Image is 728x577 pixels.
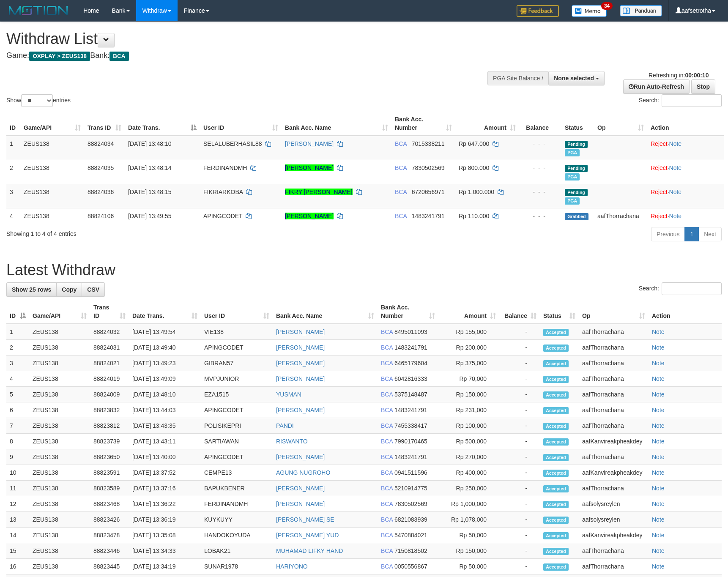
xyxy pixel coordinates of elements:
span: Copy 7015338211 to clipboard [412,140,445,147]
td: HANDOKOYUDA [201,528,273,543]
span: BCA [381,344,393,351]
td: aafKanvireakpheakdey [579,434,649,449]
td: 13 [6,512,29,528]
span: BCA [381,500,393,507]
a: [PERSON_NAME] [276,328,325,335]
td: aafKanvireakpheakdey [579,528,649,543]
a: Note [652,454,665,460]
td: 8 [6,434,29,449]
td: 4 [6,371,29,387]
td: Rp 70,000 [438,371,499,387]
span: BCA [381,407,393,413]
td: ZEUS138 [29,496,90,512]
td: 88823650 [90,449,129,465]
div: - - - [523,212,558,220]
td: 5 [6,387,29,402]
a: Reject [651,213,668,219]
span: BCA [381,516,393,523]
img: panduan.png [620,5,662,16]
label: Search: [639,94,722,107]
th: Amount: activate to sort column ascending [455,112,519,136]
th: Trans ID: activate to sort column ascending [90,300,129,324]
span: Accepted [543,501,569,508]
span: Copy 1483241791 to clipboard [394,344,427,351]
td: 88824019 [90,371,129,387]
td: Rp 50,000 [438,528,499,543]
th: Op: activate to sort column ascending [594,112,647,136]
span: BCA [381,454,393,460]
td: Rp 100,000 [438,418,499,434]
a: PANDI [276,422,294,429]
td: [DATE] 13:49:23 [129,355,201,371]
a: Copy [56,282,82,297]
td: 11 [6,481,29,496]
span: CSV [87,286,99,293]
span: [DATE] 13:48:10 [128,140,171,147]
span: BCA [395,140,407,147]
strong: 00:00:10 [685,72,709,79]
span: Copy 5375148487 to clipboard [394,391,427,398]
span: Pending [565,141,588,148]
a: Note [652,438,665,445]
td: [DATE] 13:40:00 [129,449,201,465]
td: - [499,434,540,449]
span: Rp 1.000.000 [459,189,494,195]
a: [PERSON_NAME] [285,164,334,171]
span: Copy 6042816333 to clipboard [394,375,427,382]
span: Accepted [543,438,569,446]
th: Game/API: activate to sort column ascending [29,300,90,324]
td: ZEUS138 [20,208,84,224]
td: ZEUS138 [29,465,90,481]
td: Rp 1,000,000 [438,496,499,512]
span: Accepted [543,470,569,477]
span: [DATE] 13:48:15 [128,189,171,195]
span: BCA [381,485,393,492]
td: - [499,528,540,543]
td: Rp 500,000 [438,434,499,449]
td: - [499,371,540,387]
a: Note [652,407,665,413]
td: 88824009 [90,387,129,402]
td: 3 [6,184,20,208]
td: - [499,355,540,371]
td: [DATE] 13:44:03 [129,402,201,418]
button: None selected [548,71,605,85]
td: aafThorrachana [579,481,649,496]
td: ZEUS138 [29,355,90,371]
span: Pending [565,165,588,172]
td: ZEUS138 [29,387,90,402]
td: · [647,184,724,208]
td: EZA1515 [201,387,273,402]
td: 88823426 [90,512,129,528]
a: Note [652,500,665,507]
td: APINGCODET [201,340,273,355]
td: Rp 231,000 [438,402,499,418]
span: Rp 800.000 [459,164,489,171]
td: · [647,160,724,184]
span: 88824036 [88,189,114,195]
span: Accepted [543,329,569,336]
td: aafThorrachana [579,402,649,418]
span: BCA [395,213,407,219]
td: Rp 200,000 [438,340,499,355]
div: - - - [523,139,558,148]
td: · [647,208,724,224]
td: GIBRAN57 [201,355,273,371]
span: Rp 647.000 [459,140,489,147]
span: Copy [62,286,77,293]
td: - [499,418,540,434]
span: Accepted [543,376,569,383]
span: Accepted [543,517,569,524]
td: - [499,496,540,512]
td: 2 [6,160,20,184]
div: Showing 1 to 4 of 4 entries [6,226,297,238]
span: APINGCODET [203,213,242,219]
a: [PERSON_NAME] [276,407,325,413]
th: Op: activate to sort column ascending [579,300,649,324]
th: Status [561,112,594,136]
a: RISWANTO [276,438,308,445]
a: Note [652,391,665,398]
div: - - - [523,164,558,172]
span: Accepted [543,485,569,492]
span: BCA [109,52,129,61]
